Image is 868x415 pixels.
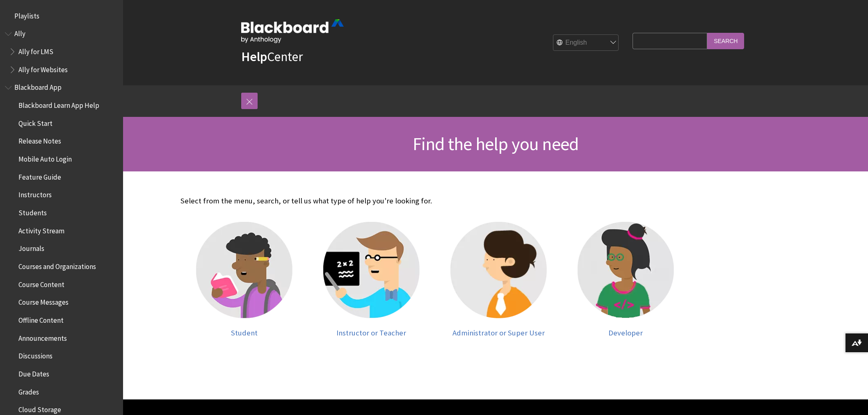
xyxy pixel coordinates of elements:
[18,296,69,307] span: Course Messages
[18,224,64,235] span: Activity Stream
[5,27,118,77] nav: Book outline for Anthology Ally Help
[241,48,267,65] strong: Help
[18,278,64,289] span: Course Content
[231,328,258,337] span: Student
[18,135,61,146] span: Release Notes
[18,385,39,396] span: Grades
[18,188,52,199] span: Instructors
[18,206,47,217] span: Students
[570,222,681,337] a: Developer
[707,33,744,49] input: Search
[18,403,61,414] span: Cloud Storage
[18,63,68,74] span: Ally for Websites
[18,313,64,324] span: Offline Content
[553,35,619,51] select: Site Language Selector
[18,98,99,109] span: Blackboard Learn App Help
[241,48,303,65] a: HelpCenter
[323,222,420,318] img: Instructor
[450,222,547,318] img: Administrator
[180,196,689,206] p: Select from the menu, search, or tell us what type of help you're looking for.
[5,9,118,23] nav: Book outline for Playlists
[18,116,53,128] span: Quick Start
[608,328,643,337] span: Developer
[18,242,44,253] span: Journals
[18,152,72,163] span: Mobile Auto Login
[316,222,427,337] a: Instructor Instructor or Teacher
[189,222,299,337] a: Student Student
[18,170,61,181] span: Feature Guide
[14,81,62,92] span: Blackboard App
[18,45,53,56] span: Ally for LMS
[241,19,344,43] img: Blackboard by Anthology
[18,331,67,342] span: Announcements
[443,222,554,337] a: Administrator Administrator or Super User
[18,367,49,378] span: Due Dates
[14,9,39,20] span: Playlists
[14,27,25,38] span: Ally
[196,222,292,318] img: Student
[18,349,53,360] span: Discussions
[413,132,578,155] span: Find the help you need
[18,260,96,271] span: Courses and Organizations
[452,328,545,337] span: Administrator or Super User
[336,328,406,337] span: Instructor or Teacher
